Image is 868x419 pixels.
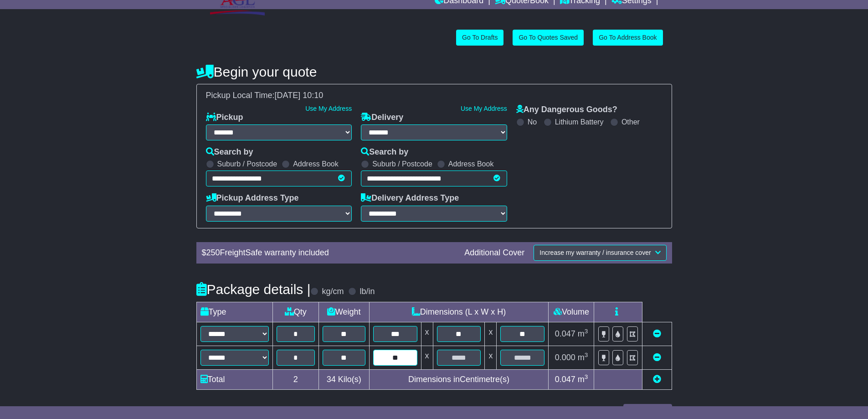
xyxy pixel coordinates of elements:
[555,118,604,126] label: Lithium Battery
[460,248,529,258] div: Additional Cover
[361,113,403,123] label: Delivery
[653,353,661,362] a: Remove this item
[528,118,537,126] label: No
[361,193,459,203] label: Delivery Address Type
[555,353,575,362] span: 0.000
[421,322,433,346] td: x
[361,147,408,157] label: Search by
[585,373,588,380] sup: 3
[485,322,497,346] td: x
[217,160,277,168] label: Suburb / Postcode
[272,369,318,389] td: 2
[593,30,663,46] a: Go To Address Book
[275,91,324,100] span: [DATE] 10:10
[585,328,588,335] sup: 3
[461,105,507,112] a: Use My Address
[201,91,667,101] div: Pickup Local Time:
[456,30,503,46] a: Go To Drafts
[206,248,220,257] span: 250
[305,105,352,112] a: Use My Address
[369,369,549,389] td: Dimensions in Centimetre(s)
[322,287,344,297] label: kg/cm
[578,375,588,384] span: m
[196,64,672,79] h4: Begin your quote
[549,302,594,322] td: Volume
[206,147,253,157] label: Search by
[448,160,494,168] label: Address Book
[318,369,369,389] td: Kilo(s)
[206,193,299,203] label: Pickup Address Type
[585,352,588,358] sup: 3
[421,346,433,369] td: x
[327,375,336,384] span: 34
[206,113,243,123] label: Pickup
[621,118,640,126] label: Other
[360,287,375,297] label: lb/in
[485,346,497,369] td: x
[578,353,588,362] span: m
[513,30,584,46] a: Go To Quotes Saved
[555,375,575,384] span: 0.047
[534,245,666,261] button: Increase my warranty / insurance cover
[539,249,651,256] span: Increase my warranty / insurance cover
[653,329,661,338] a: Remove this item
[196,282,311,297] h4: Package details |
[293,160,339,168] label: Address Book
[369,302,549,322] td: Dimensions (L x W x H)
[272,302,318,322] td: Qty
[372,160,432,168] label: Suburb / Postcode
[516,105,617,115] label: Any Dangerous Goods?
[653,375,661,384] a: Add new item
[197,248,460,258] div: $ FreightSafe warranty included
[555,329,575,338] span: 0.047
[196,302,272,322] td: Type
[318,302,369,322] td: Weight
[196,369,272,389] td: Total
[578,329,588,338] span: m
